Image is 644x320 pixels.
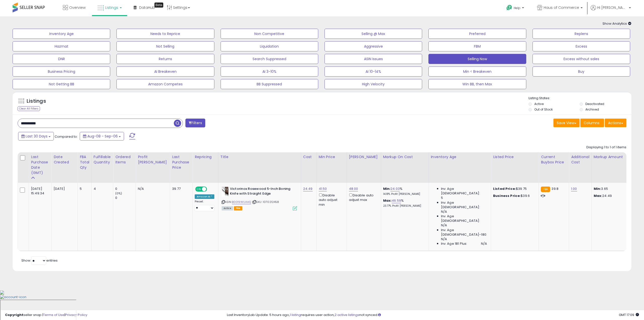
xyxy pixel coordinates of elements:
span: Aug-08 - Sep-06 [87,134,118,139]
p: Listing States: [529,96,631,101]
div: 0 [115,196,136,200]
a: 46.59 [392,198,401,203]
button: Actions [605,119,626,127]
div: 4 [94,187,109,191]
button: Search Suppressed [221,54,318,64]
th: The percentage added to the cost of goods (COGS) that forms the calculator for Min & Max prices. [381,152,429,183]
div: Additional Cost [571,154,589,165]
span: Haus of Commerce [544,5,579,10]
div: [DATE] [54,187,74,191]
span: N/A [441,209,447,214]
div: ASIN: [222,187,297,210]
button: Aug-08 - Sep-06 [80,132,124,140]
div: Ordered Items [115,154,134,165]
button: Hazmat [13,41,110,51]
p: 24.49 [594,194,635,198]
strong: Min: [594,186,601,191]
div: 39.77 [172,187,189,191]
button: Buy [533,66,630,77]
button: Amazon Competes [116,79,214,89]
b: Listed Price: [493,186,516,191]
span: N/A [441,223,447,228]
label: Active [534,102,544,106]
a: 24.03 [390,186,400,191]
span: Show Analytics [602,21,631,26]
div: Displaying 1 to 1 of 1 items [586,145,626,150]
div: 0 [115,187,136,191]
button: BB Suppressed [221,79,318,89]
span: All listings currently available for purchase on Amazon [222,206,233,210]
small: FBA [541,187,550,192]
b: Business Price: [493,193,521,198]
span: Show: entries [21,258,58,263]
div: Inventory Age [431,154,489,160]
div: Cost [303,154,314,160]
div: Current Buybox Price [541,154,567,165]
span: Inv. Age [DEMOGRAPHIC_DATA]: [441,200,487,209]
b: Victorinox Rosewood 5-Inch Boning Knife with Straight Edge [230,187,291,197]
label: Deactivated [585,102,604,106]
button: Excess [533,41,630,51]
a: B0019WUAHQ [232,200,251,204]
div: $39.6 [493,194,535,198]
div: Title [220,154,299,160]
div: % [383,198,425,208]
a: 1.00 [571,186,577,191]
button: Business Pricing [13,66,110,77]
button: Win BB, then Max [428,79,526,89]
div: Clear All Filters [18,106,40,111]
p: 14.18% Profit [PERSON_NAME] [383,192,425,196]
span: 5 [441,196,443,200]
span: Help [514,6,520,10]
div: Fulfillable Quantity [94,154,111,165]
strong: Max: [594,193,602,198]
button: Inventory Age [13,29,110,39]
div: Tooltip anchor [154,3,163,8]
div: Profit [PERSON_NAME] [138,154,168,165]
button: Last 30 Days [18,132,54,140]
div: Markup Amount [594,154,637,160]
button: Liquidation [221,41,318,51]
button: ASIN Issues [325,54,422,64]
p: 3.65 [594,187,635,191]
button: Aggressive [325,41,422,51]
label: Out of Stock [534,107,553,112]
p: 23.77% Profit [PERSON_NAME] [383,204,425,208]
button: Preferred [428,29,526,39]
button: Excess without sales [533,54,630,64]
a: 41.50 [319,186,327,191]
div: [PERSON_NAME] [349,154,379,160]
div: Markup on Cost [383,154,427,160]
span: Compared to: [55,134,78,139]
div: Disable auto adjust max [349,192,377,202]
button: Not Getting BB [13,79,110,89]
span: Columns [584,120,599,125]
button: AI 3-10% [221,66,318,77]
span: Inv. Age [DEMOGRAPHIC_DATA]: [441,214,487,223]
div: Date Created [54,154,75,165]
span: Inv. Age 181 Plus: [441,241,467,246]
button: Non Competitive [221,29,318,39]
span: FBA [234,206,243,210]
button: AI Breakeven [116,66,214,77]
span: N/A [441,237,447,241]
div: [DATE] 15:49:34 [31,187,48,196]
button: Save View [553,119,580,127]
a: Help [502,1,529,16]
span: Last 30 Days [26,134,48,139]
span: Inv. Age [DEMOGRAPHIC_DATA]-180: [441,228,487,237]
span: DataHub [139,5,155,10]
div: Last Purchase Date (GMT) [31,154,49,175]
div: Min Price [319,154,345,160]
span: Hi [PERSON_NAME] [597,5,627,10]
span: | SKU: 1070212458 [252,200,279,204]
div: Preset: [195,200,214,211]
button: Needs to Reprice [116,29,214,39]
i: Get Help [506,5,512,11]
span: Inv. Age [DEMOGRAPHIC_DATA]: [441,187,487,196]
b: Max: [383,198,392,203]
button: DNR [13,54,110,64]
span: Listings [105,5,118,10]
div: N/A [138,187,166,191]
div: Last Purchase Price [172,154,190,170]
